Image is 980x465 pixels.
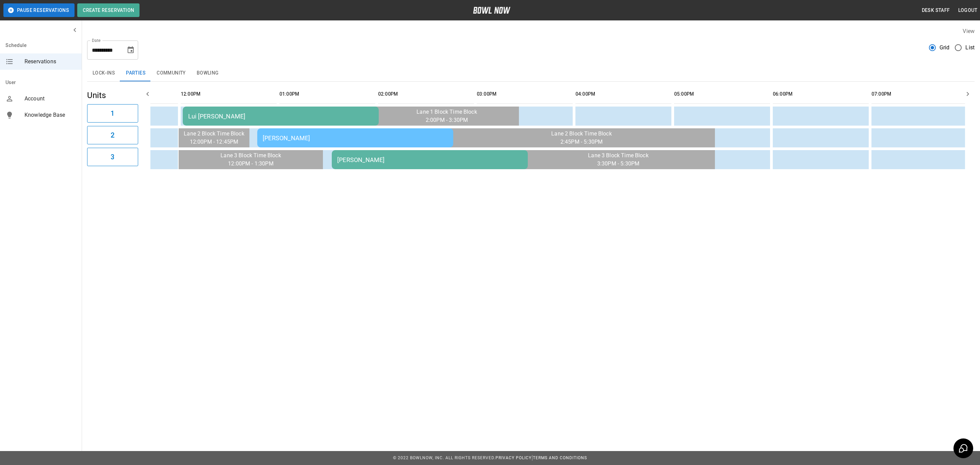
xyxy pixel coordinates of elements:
span: Knowledge Base [24,111,76,119]
div: Lui [PERSON_NAME] [188,113,373,120]
h6: 2 [111,130,114,141]
img: logo [473,7,510,14]
a: Privacy Policy [495,455,532,460]
span: Reservations [24,58,76,66]
button: Pause Reservations [3,3,75,17]
button: Desk Staff [919,4,953,17]
span: © 2022 BowlNow, Inc. All Rights Reserved. [393,455,495,460]
label: View [963,28,975,34]
div: inventory tabs [87,65,975,81]
button: 2 [87,126,138,144]
button: Create Reservation [77,3,140,17]
h6: 1 [111,108,114,119]
th: 12:00PM [181,84,277,104]
button: Bowling [191,65,224,81]
button: Parties [120,65,151,81]
button: Community [151,65,191,81]
h6: 3 [111,151,114,162]
button: 1 [87,104,138,123]
a: Terms and Conditions [533,455,587,460]
span: Account [24,95,76,103]
button: 3 [87,148,138,166]
button: Logout [955,4,980,17]
span: List [965,44,975,52]
div: [PERSON_NAME] [263,134,448,142]
span: Grid [940,44,950,52]
h5: Units [87,90,138,101]
div: [PERSON_NAME] [337,156,522,163]
button: Lock-ins [87,65,120,81]
button: Choose date, selected date is Oct 5, 2025 [124,43,137,57]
